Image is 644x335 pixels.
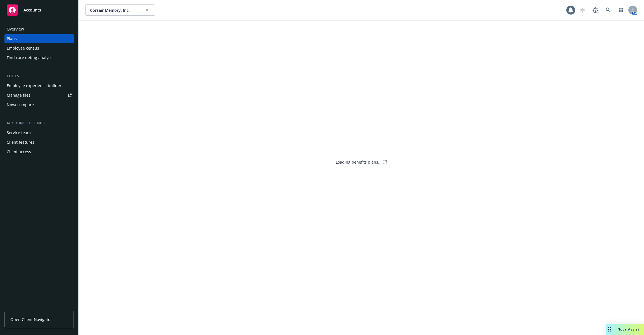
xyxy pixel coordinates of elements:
div: Nova compare [7,100,34,109]
span: Open Client Navigator [10,317,52,322]
div: Find care debug analysis [7,53,53,62]
span: Corsair Memory, Inc. [90,7,138,13]
a: Plans [4,34,74,43]
a: Service team [4,128,74,137]
a: Client features [4,138,74,147]
a: Client access [4,147,74,156]
div: Manage files [7,91,30,100]
div: Drag to move [606,324,613,335]
div: Plans [7,34,17,43]
button: Nova Assist [606,324,644,335]
a: Accounts [4,2,74,18]
a: Nova compare [4,100,74,109]
a: Employee census [4,44,74,53]
div: Employee experience builder [7,81,61,90]
div: Service team [7,128,31,137]
a: Search [603,4,614,16]
a: Start snowing [577,4,588,16]
button: Corsair Memory, Inc. [85,4,155,16]
div: Overview [7,25,24,34]
div: Account settings [4,120,74,126]
div: Tools [4,73,74,79]
a: Employee experience builder [4,81,74,90]
div: Employee census [7,44,39,53]
a: Find care debug analysis [4,53,74,62]
div: Client features [7,138,34,147]
a: Switch app [615,4,627,16]
div: Client access [7,147,31,156]
div: Loading benefits plans... [336,159,382,165]
a: Manage files [4,91,74,100]
span: Nova Assist [617,327,640,332]
a: Overview [4,25,74,34]
span: Accounts [23,8,41,12]
a: Report a Bug [590,4,601,16]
